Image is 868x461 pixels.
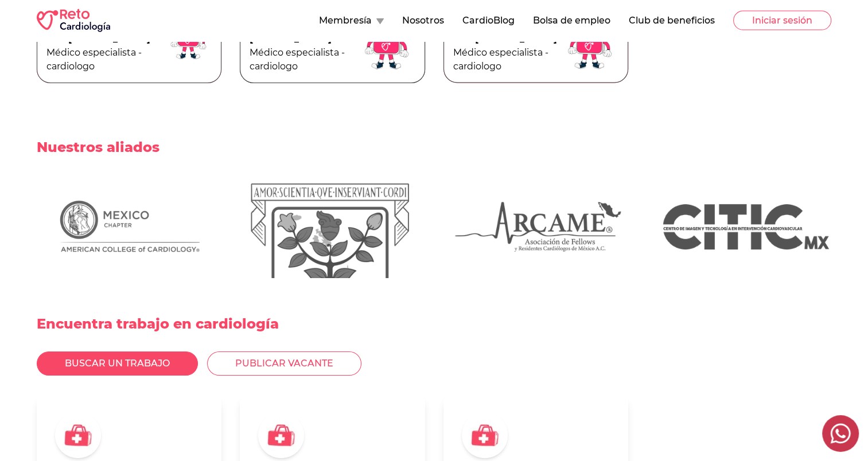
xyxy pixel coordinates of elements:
button: Buscar un trabajo [37,351,198,376]
button: CardioBlog [462,14,515,28]
img: Recomendaciones [462,412,508,458]
img: Recomendaciones [55,412,101,458]
img: Recomendaciones [258,412,304,458]
img: Silanes [660,192,831,261]
button: Membresía [319,14,384,28]
h2: Nuestros aliados [37,120,831,175]
button: Iniciar sesión [733,11,831,30]
img: Silanes [37,195,208,258]
button: Club de beneficios [629,14,715,28]
img: RETO Cardio Logo [37,9,110,32]
p: Médico especialista - cardiologo [250,46,357,73]
img: Silanes [244,175,415,376]
button: Publicar vacante [207,351,361,376]
img: image doctor [561,14,618,71]
button: Nosotros [402,14,444,28]
p: Médico especialista - cardiologo [453,46,561,73]
img: image doctor [358,14,415,71]
button: Bolsa de empleo [533,14,610,28]
p: Médico especialista - cardiologo [46,46,165,73]
img: Silanes [453,192,624,261]
h2: Encuentra trabajo en cardiología [37,296,831,351]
